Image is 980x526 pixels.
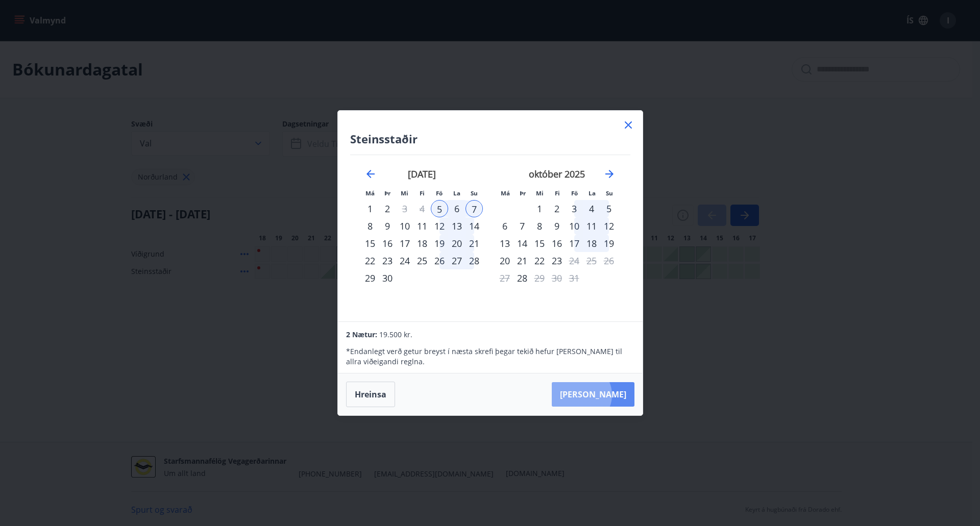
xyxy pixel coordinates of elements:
[379,252,396,269] div: 23
[566,235,583,252] div: 17
[600,235,618,252] td: Choose sunnudagur, 19. október 2025 as your check-in date. It’s available.
[465,235,483,252] div: 21
[531,200,548,217] td: Choose miðvikudagur, 1. október 2025 as your check-in date. It’s available.
[465,217,483,235] div: 14
[566,235,583,252] td: Choose föstudagur, 17. október 2025 as your check-in date. It’s available.
[589,189,596,197] small: La
[496,252,513,269] td: Choose mánudagur, 20. október 2025 as your check-in date. It’s available.
[379,200,396,217] td: Choose þriðjudagur, 2. september 2025 as your check-in date. It’s available.
[496,235,513,252] div: 13
[583,235,600,252] div: 18
[361,200,379,217] td: Choose mánudagur, 1. september 2025 as your check-in date. It’s available.
[566,217,583,235] div: 10
[501,189,510,197] small: Má
[350,155,630,309] div: Calendar
[531,235,548,252] td: Choose miðvikudagur, 15. október 2025 as your check-in date. It’s available.
[408,168,436,180] strong: [DATE]
[396,252,413,269] div: 24
[513,235,531,252] div: 14
[571,189,578,197] small: Fö
[448,252,465,269] div: 27
[496,217,513,235] div: 6
[600,235,618,252] div: 19
[513,235,531,252] td: Choose þriðjudagur, 14. október 2025 as your check-in date. It’s available.
[431,252,448,269] div: 26
[361,217,379,235] div: 8
[361,269,379,287] td: Choose mánudagur, 29. september 2025 as your check-in date. It’s available.
[583,235,600,252] td: Choose laugardagur, 18. október 2025 as your check-in date. It’s available.
[496,269,513,287] td: Not available. mánudagur, 27. október 2025
[379,235,396,252] td: Choose þriðjudagur, 16. september 2025 as your check-in date. It’s available.
[448,217,465,235] td: Choose laugardagur, 13. september 2025 as your check-in date. It’s available.
[401,189,408,197] small: Mi
[396,235,413,252] div: 17
[600,200,618,217] td: Choose sunnudagur, 5. október 2025 as your check-in date. It’s available.
[566,269,583,287] td: Not available. föstudagur, 31. október 2025
[420,189,425,197] small: Fi
[513,252,531,269] td: Choose þriðjudagur, 21. október 2025 as your check-in date. It’s available.
[413,252,431,269] div: 25
[453,189,460,197] small: La
[413,252,431,269] td: Choose fimmtudagur, 25. september 2025 as your check-in date. It’s available.
[448,217,465,235] div: 13
[379,217,396,235] td: Choose þriðjudagur, 9. september 2025 as your check-in date. It’s available.
[379,217,396,235] div: 9
[379,269,396,287] div: 30
[513,217,531,235] div: 7
[566,217,583,235] td: Choose föstudagur, 10. október 2025 as your check-in date. It’s available.
[531,252,548,269] div: 22
[350,131,630,146] h4: Steinsstaðir
[448,252,465,269] td: Choose laugardagur, 27. september 2025 as your check-in date. It’s available.
[606,189,613,197] small: Su
[531,269,548,287] td: Choose miðvikudagur, 29. október 2025 as your check-in date. It’s available.
[548,217,566,235] div: 9
[600,217,618,235] td: Choose sunnudagur, 12. október 2025 as your check-in date. It’s available.
[471,189,478,197] small: Su
[566,200,583,217] td: Choose föstudagur, 3. október 2025 as your check-in date. It’s available.
[431,200,448,217] div: Aðeins innritun í boði
[379,269,396,287] td: Choose þriðjudagur, 30. september 2025 as your check-in date. It’s available.
[379,330,412,339] span: 19.500 kr.
[536,189,544,197] small: Mi
[531,269,548,287] div: Aðeins útritun í boði
[566,252,583,269] td: Choose föstudagur, 24. október 2025 as your check-in date. It’s available.
[346,330,377,339] span: 2 Nætur:
[583,200,600,217] div: 4
[496,217,513,235] td: Choose mánudagur, 6. október 2025 as your check-in date. It’s available.
[513,217,531,235] td: Choose þriðjudagur, 7. október 2025 as your check-in date. It’s available.
[465,200,483,217] div: 7
[379,200,396,217] div: 2
[448,200,465,217] td: Selected. laugardagur, 6. september 2025
[531,235,548,252] div: 15
[448,235,465,252] div: 20
[583,217,600,235] td: Choose laugardagur, 11. október 2025 as your check-in date. It’s available.
[396,217,413,235] div: 10
[548,252,566,269] div: 23
[465,252,483,269] div: 28
[583,200,600,217] td: Choose laugardagur, 4. október 2025 as your check-in date. It’s available.
[384,189,390,197] small: Þr
[361,235,379,252] td: Choose mánudagur, 15. september 2025 as your check-in date. It’s available.
[436,189,443,197] small: Fö
[513,269,531,287] td: Choose þriðjudagur, 28. október 2025 as your check-in date. It’s available.
[364,168,377,180] div: Move backward to switch to the previous month.
[431,200,448,217] td: Selected as start date. föstudagur, 5. september 2025
[465,235,483,252] td: Choose sunnudagur, 21. september 2025 as your check-in date. It’s available.
[413,235,431,252] td: Choose fimmtudagur, 18. september 2025 as your check-in date. It’s available.
[600,252,618,269] td: Not available. sunnudagur, 26. október 2025
[600,217,618,235] div: 12
[531,217,548,235] div: 8
[413,217,431,235] td: Choose fimmtudagur, 11. september 2025 as your check-in date. It’s available.
[603,168,616,180] div: Move forward to switch to the next month.
[396,217,413,235] td: Choose miðvikudagur, 10. september 2025 as your check-in date. It’s available.
[548,252,566,269] td: Choose fimmtudagur, 23. október 2025 as your check-in date. It’s available.
[346,382,395,407] button: Hreinsa
[465,252,483,269] td: Choose sunnudagur, 28. september 2025 as your check-in date. It’s available.
[548,235,566,252] td: Choose fimmtudagur, 16. október 2025 as your check-in date. It’s available.
[448,235,465,252] td: Choose laugardagur, 20. september 2025 as your check-in date. It’s available.
[361,252,379,269] div: 22
[552,382,634,407] button: [PERSON_NAME]
[361,217,379,235] td: Choose mánudagur, 8. september 2025 as your check-in date. It’s available.
[548,269,566,287] td: Not available. fimmtudagur, 30. október 2025
[548,217,566,235] td: Choose fimmtudagur, 9. október 2025 as your check-in date. It’s available.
